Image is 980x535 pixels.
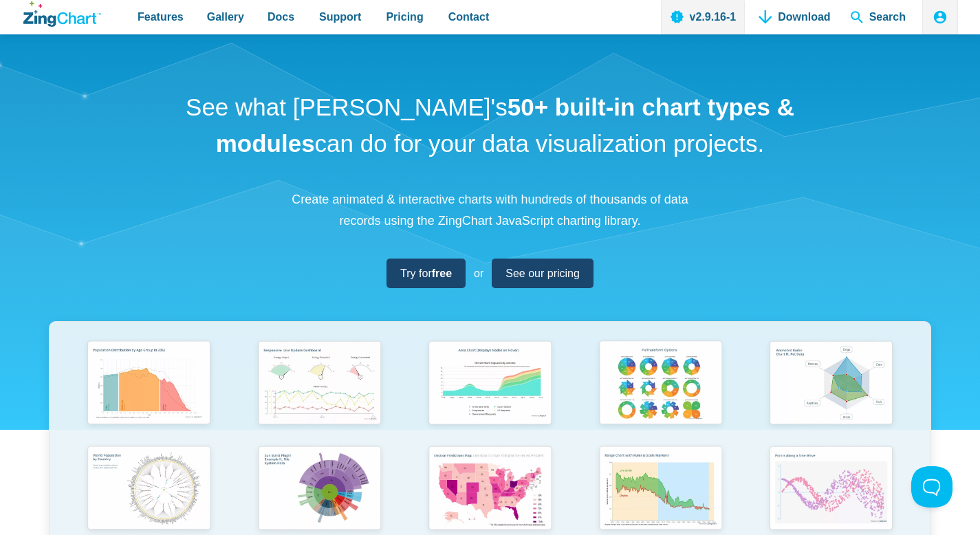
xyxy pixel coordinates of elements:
p: Create animated & interactive charts with hundreds of thousands of data records using the ZingCha... [284,189,697,231]
span: Docs [268,8,294,26]
a: Area Chart (Displays Nodes on Hover) [404,336,575,441]
span: Pricing [386,8,423,26]
span: See our pricing [505,264,580,283]
span: Features [138,8,184,26]
img: Animated Radar Chart ft. Pet Data [763,336,899,433]
strong: 50+ built-in chart types & modules [216,94,794,157]
span: Gallery [207,8,244,26]
img: Population Distribution by Age Group in 2052 [80,336,217,433]
a: ZingChart Logo. Click to return to the homepage [23,1,101,27]
strong: free [432,267,452,279]
img: Area Chart (Displays Nodes on Hover) [422,336,558,433]
a: Responsive Live Update Dashboard [234,336,404,441]
span: Contact [448,8,490,26]
img: Pie Transform Options [592,336,728,433]
a: See our pricing [492,259,594,288]
span: Try for [400,264,452,283]
span: or [474,264,483,283]
span: Support [319,8,361,26]
a: Animated Radar Chart ft. Pet Data [746,336,917,441]
a: Try forfree [386,259,466,288]
a: Pie Transform Options [576,336,746,441]
img: Responsive Live Update Dashboard [251,336,387,433]
h1: See what [PERSON_NAME]'s can do for your data visualization projects. [181,89,800,162]
a: Population Distribution by Age Group in 2052 [63,336,234,441]
iframe: Toggle Customer Support [911,466,952,507]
